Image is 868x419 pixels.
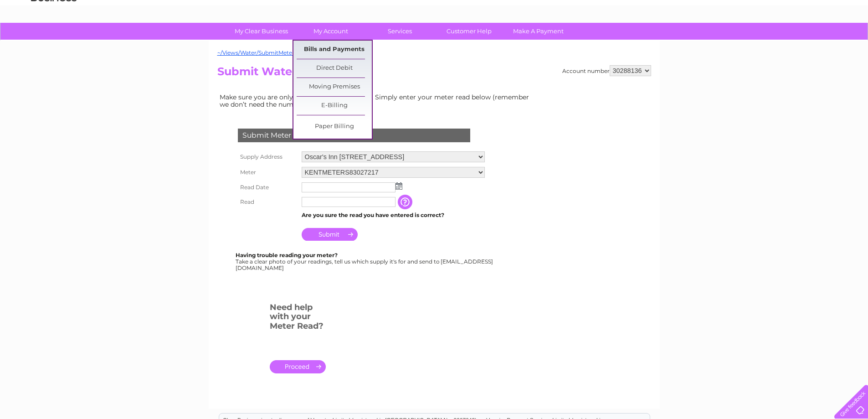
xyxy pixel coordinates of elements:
a: ~/Views/Water/SubmitMeterRead.cshtml [217,49,329,56]
div: Submit Meter Read [238,129,470,142]
th: Supply Address [236,149,299,165]
th: Read Date [236,180,299,195]
img: ... [395,182,402,190]
img: logo.png [31,24,77,52]
h2: Submit Water Meter Read [217,65,651,83]
input: Submit [302,228,358,241]
a: Customer Help [431,23,507,40]
a: My Account [293,23,368,40]
h3: Need help with your Meter Read? [270,301,326,336]
th: Meter [236,165,299,180]
a: Blog [789,39,802,46]
a: Bills and Payments [297,41,372,59]
a: Direct Debit [297,59,372,78]
a: E-Billing [297,97,372,115]
input: Information [398,195,414,209]
div: Account number [562,65,651,76]
a: Contact [807,39,830,46]
td: Are you sure the read you have entered is correct? [299,209,487,221]
a: Moving Premises [297,78,372,96]
th: Read [236,195,299,209]
b: Having trouble reading your meter? [236,252,338,259]
a: Paper Billing [297,118,372,136]
a: . [270,360,326,373]
a: 0333 014 3131 [696,5,759,16]
a: Make A Payment [501,23,576,40]
a: My Clear Business [224,23,299,40]
div: Clear Business is a trading name of Verastar Limited (registered in [GEOGRAPHIC_DATA] No. 3667643... [219,5,650,44]
a: Services [362,23,437,40]
a: Energy [730,39,750,46]
a: Telecoms [756,39,783,46]
div: Take a clear photo of your readings, tell us which supply it's for and send to [EMAIL_ADDRESS][DO... [236,252,494,271]
a: Log out [838,39,859,46]
a: Water [708,39,725,46]
td: Make sure you are only paying for what you use. Simply enter your meter read below (remember we d... [217,91,536,110]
